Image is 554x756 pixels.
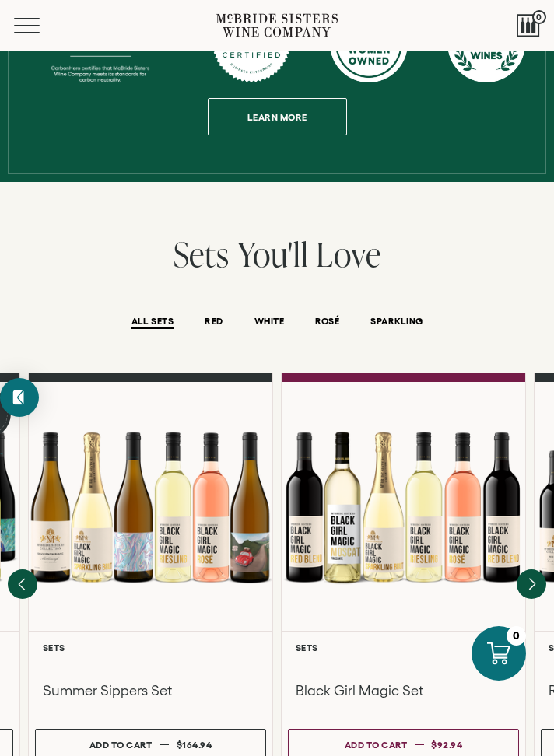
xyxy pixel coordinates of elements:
[229,102,326,132] span: Learn more
[237,231,309,277] span: You'll
[208,98,347,135] a: Learn more
[14,18,70,33] button: Mobile Menu Trigger
[131,316,174,329] button: ALL SETS
[8,569,37,599] button: Previous
[316,231,380,277] span: Love
[174,231,230,277] span: Sets
[370,316,423,329] button: SPARKLING
[315,316,339,329] button: ROSÉ
[296,681,511,701] h3: Black Girl Magic Set
[43,642,258,653] h6: Sets
[296,642,511,653] h6: Sets
[507,626,526,646] div: 0
[177,740,212,750] span: $164.94
[345,733,408,756] div: Add to cart
[517,569,546,599] button: Next
[89,733,153,756] div: Add to cart
[431,740,462,750] span: $92.94
[205,316,223,329] button: RED
[43,681,258,701] h3: Summer Sippers Set
[532,10,546,24] span: 0
[254,316,284,329] button: WHITE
